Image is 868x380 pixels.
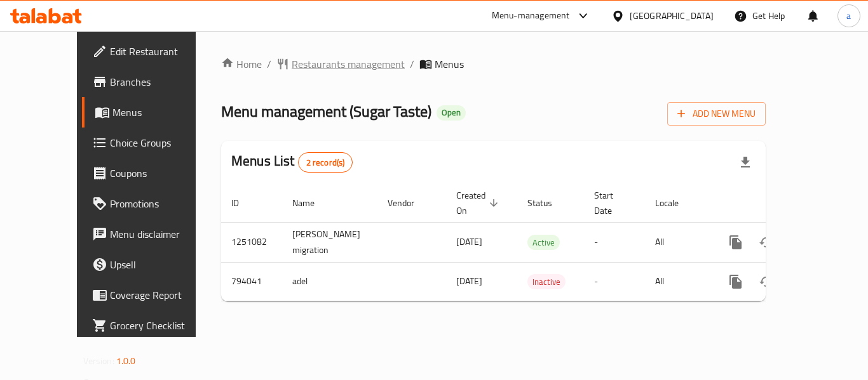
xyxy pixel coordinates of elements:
[388,195,431,211] span: Vendor
[456,233,482,250] span: [DATE]
[221,184,853,301] table: enhanced table
[527,274,566,289] div: Inactive
[751,266,782,297] button: Change Status
[116,353,136,369] span: 1.0.0
[231,195,255,211] span: ID
[83,353,114,369] span: Version:
[82,310,222,341] a: Grocery Checklist
[82,128,222,158] a: Choice Groups
[492,8,570,23] div: Menu-management
[730,147,761,178] div: Export file
[655,195,695,211] span: Locale
[221,222,282,262] td: 1251082
[456,273,482,289] span: [DATE]
[110,166,212,181] span: Coupons
[410,56,414,72] li: /
[292,56,405,72] span: Restaurants management
[721,227,751,258] button: more
[435,56,464,72] span: Menus
[677,106,756,122] span: Add New Menu
[527,235,560,250] span: Active
[292,195,331,211] span: Name
[221,97,431,126] span: Menu management ( Sugar Taste )
[110,135,212,150] span: Choice Groups
[584,222,645,262] td: -
[82,280,222,310] a: Coverage Report
[299,157,353,169] span: 2 record(s)
[645,262,710,301] td: All
[667,102,766,126] button: Add New Menu
[527,195,569,211] span: Status
[82,97,222,128] a: Menus
[721,266,751,297] button: more
[82,249,222,280] a: Upsell
[751,227,782,258] button: Change Status
[527,275,566,289] span: Inactive
[82,219,222,249] a: Menu disclaimer
[584,262,645,301] td: -
[110,226,212,242] span: Menu disclaimer
[282,222,377,262] td: [PERSON_NAME] migration
[110,287,212,303] span: Coverage Report
[594,188,630,218] span: Start Date
[846,9,851,23] span: a
[437,107,466,118] span: Open
[110,318,212,333] span: Grocery Checklist
[112,105,212,120] span: Menus
[645,222,710,262] td: All
[298,152,353,173] div: Total records count
[221,56,766,72] nav: breadcrumb
[82,67,222,97] a: Branches
[82,158,222,188] a: Coupons
[82,188,222,219] a: Promotions
[710,184,853,223] th: Actions
[267,56,271,72] li: /
[276,56,405,72] a: Restaurants management
[437,105,466,121] div: Open
[221,56,262,72] a: Home
[231,152,353,173] h2: Menus List
[110,257,212,272] span: Upsell
[221,262,282,301] td: 794041
[282,262,377,301] td: adel
[456,188,502,218] span: Created On
[110,44,212,59] span: Edit Restaurant
[110,196,212,211] span: Promotions
[82,36,222,67] a: Edit Restaurant
[630,9,714,23] div: [GEOGRAPHIC_DATA]
[110,74,212,89] span: Branches
[527,235,560,250] div: Active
